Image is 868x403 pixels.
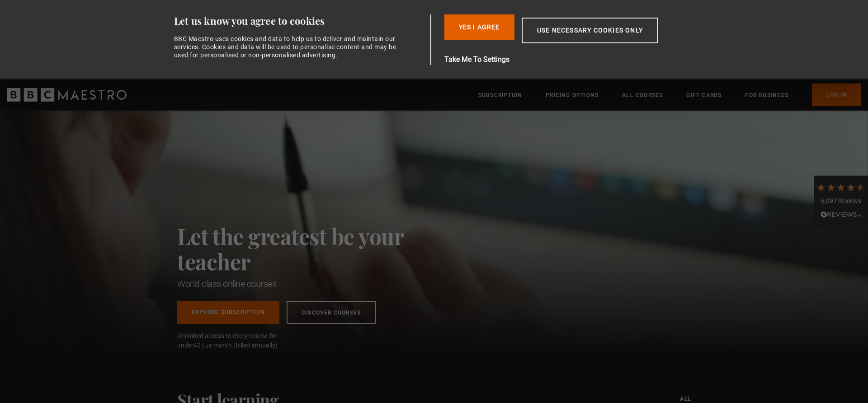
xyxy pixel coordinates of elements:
a: Gift Cards [686,91,722,100]
h2: Let the greatest be your teacher [177,223,444,274]
a: Explore Subscription [177,301,279,324]
div: 4.7 Stars [816,182,866,192]
span: 42 د.إ [193,342,208,349]
span: Unlimited access to every course for under a month (billed annually) [177,331,299,350]
a: For business [745,91,788,100]
nav: Primary [478,83,861,106]
div: 6,097 ReviewsRead All Reviews [814,176,868,228]
button: Yes I Agree [444,14,514,40]
svg: BBC Maestro [7,88,127,102]
button: Use necessary cookies only [522,18,658,43]
a: Subscription [478,91,522,100]
div: BBC Maestro uses cookies and data to help us to deliver and maintain our services. Cookies and da... [174,35,402,60]
div: 6,097 Reviews [816,197,866,206]
div: Let us know you agree to cookies [174,14,427,28]
a: Pricing Options [546,91,599,100]
button: Take Me To Settings [444,54,701,65]
a: Discover Courses [287,301,376,324]
img: REVIEWS.io [821,211,861,218]
div: Read All Reviews [816,210,866,221]
a: Log In [812,83,861,106]
h1: World-class online courses [177,278,444,290]
a: All Courses [622,91,663,100]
